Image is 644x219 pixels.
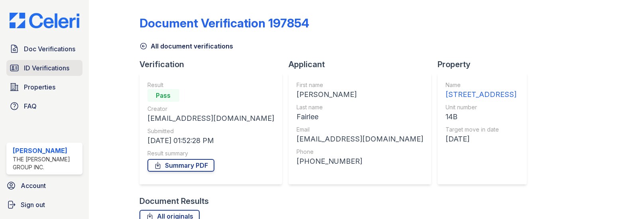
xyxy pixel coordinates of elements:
[446,126,516,134] div: Target move in date
[13,155,79,171] div: The [PERSON_NAME] Group Inc.
[147,127,274,135] div: Submitted
[13,146,79,155] div: [PERSON_NAME]
[139,16,309,30] div: Document Verification 197854
[147,89,179,102] div: Pass
[147,105,274,113] div: Creator
[6,60,82,76] a: ID Verifications
[289,59,438,70] div: Applicant
[139,59,289,70] div: Verification
[296,81,423,89] div: First name
[147,149,274,157] div: Result summary
[438,59,533,70] div: Property
[24,44,75,54] span: Doc Verifications
[446,89,516,100] div: [STREET_ADDRESS]
[446,103,516,111] div: Unit number
[296,126,423,134] div: Email
[147,113,274,124] div: [EMAIL_ADDRESS][DOMAIN_NAME]
[446,81,516,100] a: Name [STREET_ADDRESS]
[296,156,423,167] div: [PHONE_NUMBER]
[139,41,233,51] a: All document verifications
[147,81,274,89] div: Result
[296,89,423,100] div: [PERSON_NAME]
[6,98,82,114] a: FAQ
[296,134,423,145] div: [EMAIL_ADDRESS][DOMAIN_NAME]
[296,111,423,122] div: Fairlee
[24,101,37,111] span: FAQ
[3,13,86,28] img: CE_Logo_Blue-a8612792a0a2168367f1c8372b55b34899dd931a85d93a1a3d3e32e68fde9ad4.png
[24,63,69,73] span: ID Verifications
[139,196,209,207] div: Document Results
[6,41,82,57] a: Doc Verifications
[446,81,516,89] div: Name
[446,134,516,145] div: [DATE]
[21,181,46,190] span: Account
[21,200,45,209] span: Sign out
[147,159,214,172] a: Summary PDF
[296,103,423,111] div: Last name
[3,197,86,213] a: Sign out
[24,82,55,92] span: Properties
[6,79,82,95] a: Properties
[446,111,516,122] div: 14B
[296,148,423,156] div: Phone
[3,178,86,194] a: Account
[147,135,274,146] div: [DATE] 01:52:28 PM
